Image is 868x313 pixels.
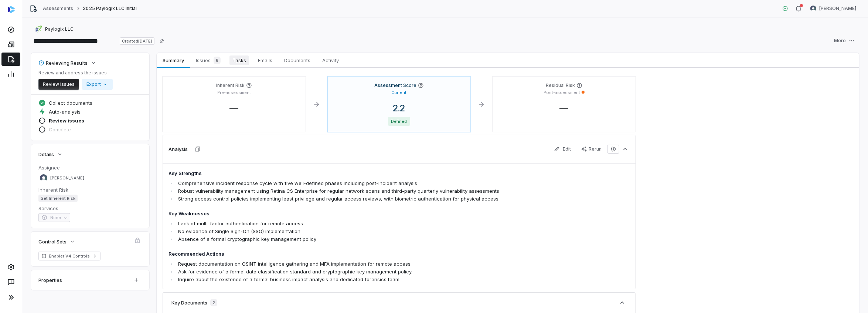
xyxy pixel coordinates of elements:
[171,299,207,306] h3: Key Documents
[38,60,88,66] div: Reviewing Results
[210,299,217,306] span: 2
[176,187,537,195] li: Robust vulnerability management using Retina CS Enterprise for regular network scans and third-pa...
[388,117,410,126] span: Defined
[255,55,275,65] span: Emails
[217,90,251,95] p: Pre-assessment
[40,174,47,182] img: Anita Ritter avatar
[176,276,537,283] li: Inquire about the existence of a formal business impact analysis and dedicated forensics team.
[176,260,537,268] li: Request documentation on OSINT intelligence gathering and MFA implementation for remote access.
[581,146,602,152] div: Rerun
[33,23,76,36] button: https://paylogix.com/Paylogix LLC
[374,83,416,88] h4: Assessment Score
[49,100,92,106] span: Collect documents
[176,220,537,228] li: Lack of multi-factor authentication for remote access
[806,3,861,14] button: Anita Ritter avatar[PERSON_NAME]
[193,55,224,65] span: Issues
[176,235,537,243] li: Absence of a formal cryptographic key management policy
[155,34,169,48] button: Copy link
[38,79,79,90] button: Review issues
[160,55,187,65] span: Summary
[36,55,99,71] button: Reviewing Results
[830,35,859,46] button: More
[176,268,537,276] li: Ask for evidence of a formal data classification standard and cryptographic key management policy.
[169,170,537,177] h4: Key Strengths
[45,26,74,32] span: Paylogix LLC
[38,205,142,212] dt: Services
[176,179,537,187] li: Comprehensive incident response cycle with five well-defined phases including post-incident analysis
[83,6,137,11] span: 2025 Paylogix LLC Initial
[43,6,73,11] a: Assessments
[169,210,537,218] h4: Key Weaknesses
[391,90,406,95] p: Current
[38,186,142,193] dt: Inherent Risk
[819,6,856,11] span: [PERSON_NAME]
[38,195,78,202] span: Set Inherent Risk
[38,238,67,245] span: Control Sets
[554,103,575,114] span: —
[49,253,90,259] span: Enabler V4 Controls
[387,103,411,114] span: 2.2
[810,6,816,11] img: Anita Ritter avatar
[38,252,101,260] a: Enabler V4 Controls
[49,126,71,133] span: Complete
[544,90,580,95] p: Post-assessment
[36,234,78,249] button: Control Sets
[8,6,15,13] img: svg%3e
[281,55,313,65] span: Documents
[214,57,221,64] span: 8
[49,108,81,115] span: Auto-analysis
[49,117,84,124] span: Review issues
[82,79,113,90] button: Export
[216,83,245,88] h4: Inherent Risk
[36,147,65,162] button: Details
[229,55,249,65] span: Tasks
[38,151,54,158] span: Details
[38,70,113,76] p: Review and address the issues
[176,195,537,203] li: Strong access control policies implementing least privilege and regular access reviews, with biom...
[546,83,575,88] h4: Residual Risk
[319,55,342,65] span: Activity
[169,146,188,152] h3: Analysis
[577,144,606,155] button: Rerun
[549,144,575,155] button: Edit
[169,250,537,258] h4: Recommended Actions
[224,103,244,114] span: —
[38,164,142,171] dt: Assignee
[50,175,84,181] span: [PERSON_NAME]
[120,37,154,45] span: Created [DATE]
[176,228,537,235] li: No evidence of Single Sign-On (SSO) implementation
